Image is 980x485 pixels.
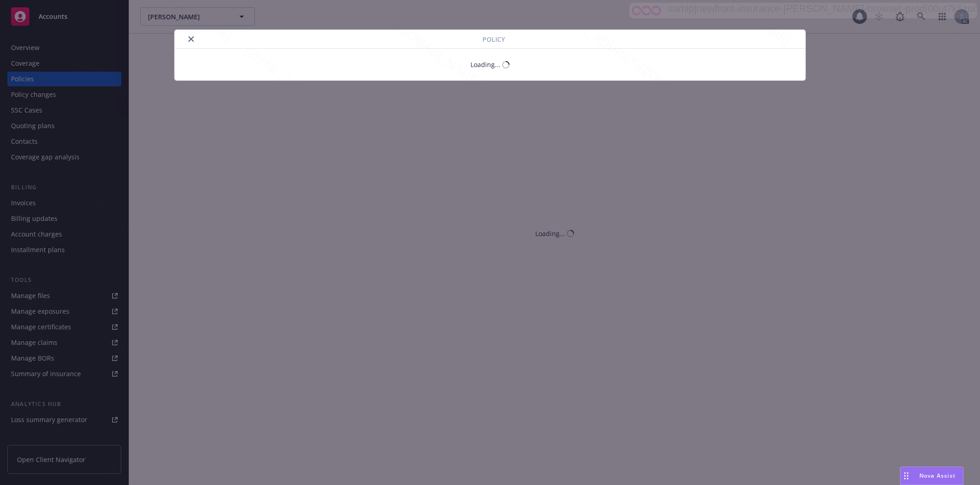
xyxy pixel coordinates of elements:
div: Drag to move [901,467,912,485]
span: Nova Assist [919,472,956,479]
button: Nova Assist [900,467,963,485]
div: Loading... [470,60,500,69]
button: close [186,34,197,45]
span: Policy [482,34,505,44]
